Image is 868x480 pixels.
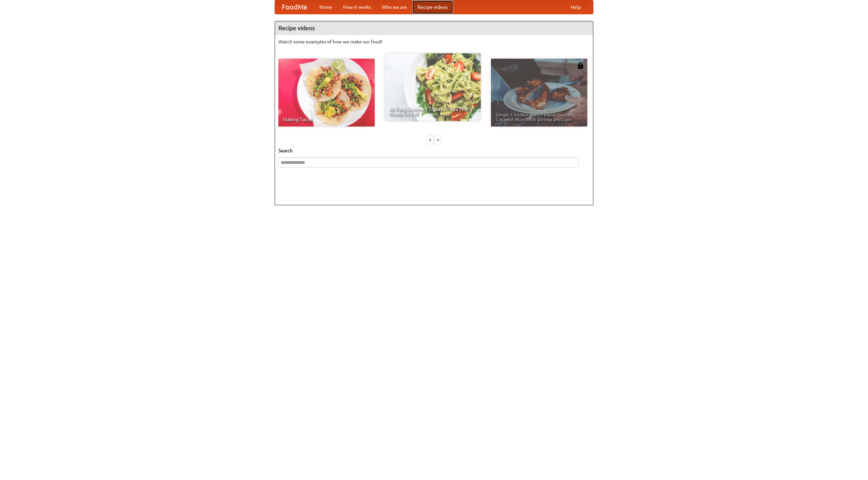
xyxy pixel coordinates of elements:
p: Watch some examples of how we make our food! [278,38,590,45]
a: Who we are [376,0,412,14]
a: Making Tacos [278,59,375,127]
span: Making Tacos [283,117,370,122]
a: Help [565,0,586,14]
div: « [427,135,433,144]
a: How it works [338,0,376,14]
a: Home [314,0,338,14]
img: 483408.png [577,62,584,69]
a: FoodMe [275,0,314,14]
span: An Easy, Summery Tomato Pasta That's Ready for Fall [389,107,476,116]
a: An Easy, Summery Tomato Pasta That's Ready for Fall [384,53,481,121]
h5: Search [278,147,590,154]
div: » [435,135,441,144]
a: Recipe videos [412,0,453,14]
h4: Recipe videos [275,21,593,35]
